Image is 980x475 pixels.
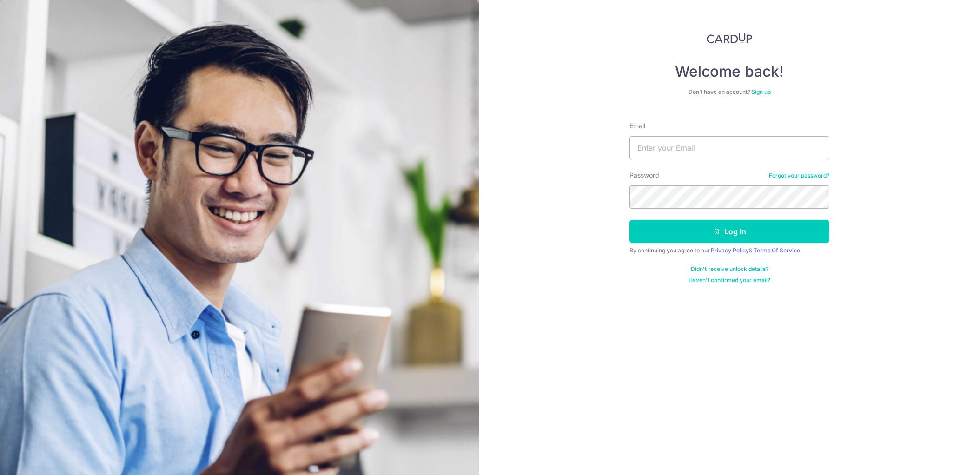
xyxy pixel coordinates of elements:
button: Log in [629,220,829,243]
a: Privacy Policy [711,247,749,254]
input: Enter your Email [629,136,829,159]
label: Email [629,121,645,131]
div: Don’t have an account? [629,88,829,96]
div: By continuing you agree to our & [629,247,829,254]
a: Didn't receive unlock details? [691,265,768,273]
label: Password [629,171,659,180]
a: Terms Of Service [754,247,800,254]
a: Sign up [751,88,771,95]
img: CardUp Logo [707,33,752,44]
a: Forgot your password? [769,172,829,179]
h4: Welcome back! [629,62,829,81]
a: Haven't confirmed your email? [689,277,770,284]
